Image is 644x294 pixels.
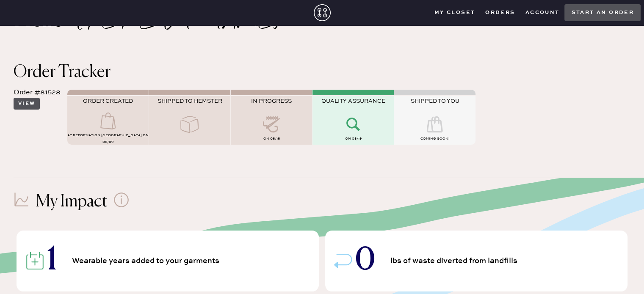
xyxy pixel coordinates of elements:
h2: Hello [14,10,80,30]
button: My Closet [429,6,481,19]
span: IN PROGRESS [251,98,292,104]
h1: My Impact [36,192,108,212]
span: ORDER CREATED [83,98,133,104]
button: Orders [480,6,520,19]
span: AT Reformation [GEOGRAPHIC_DATA] on 08/09 [67,133,149,144]
span: 1 [47,246,57,276]
span: Wearable years added to your garments [72,257,222,265]
span: SHIPPED TO HEMSTER [158,98,222,104]
button: View [14,98,40,110]
span: Order Tracker [14,64,111,81]
span: lbs of waste diverted from landfills [390,257,520,265]
span: 0 [355,246,375,276]
div: Order #81528 [14,88,61,98]
h2: [PERSON_NAME] [80,14,286,25]
iframe: Front Chat [604,256,640,292]
span: on 08/19 [345,137,362,141]
button: Account [520,6,565,19]
span: QUALITY ASSURANCE [321,98,385,104]
span: on 08/18 [263,137,280,141]
span: COMING SOON! [420,137,449,141]
button: Start an order [564,4,641,21]
span: SHIPPED TO YOU [411,98,459,104]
